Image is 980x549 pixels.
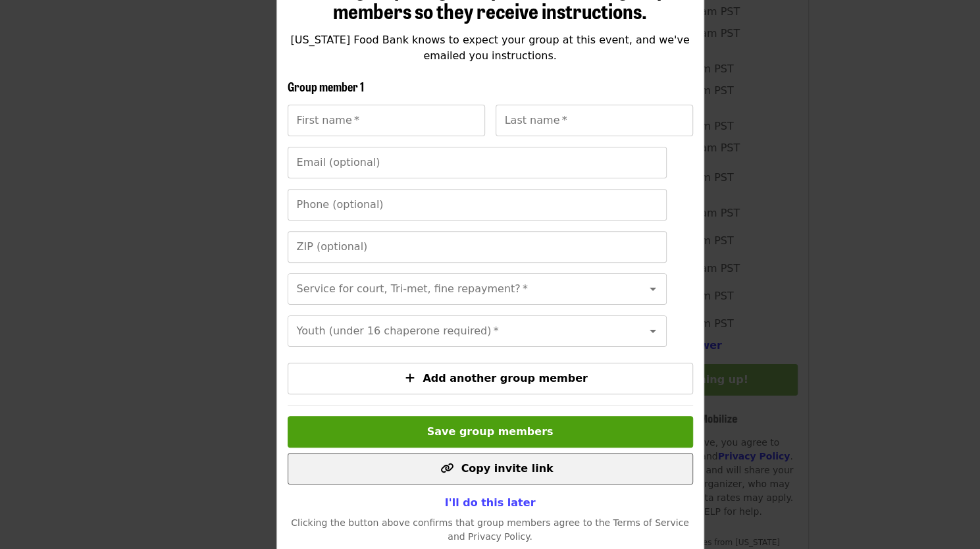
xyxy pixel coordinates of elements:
span: Clicking the button above confirms that group members agree to the Terms of Service and Privacy P... [291,517,689,542]
button: Open [644,322,662,340]
input: Email (optional) [288,147,667,178]
span: Copy invite link [461,462,553,475]
input: ZIP (optional) [288,231,667,263]
button: Add another group member [288,363,693,394]
span: Save group members [427,425,554,438]
i: plus icon [405,372,415,384]
span: Add another group member [423,372,588,384]
span: Group member 1 [288,78,364,95]
span: [US_STATE] Food Bank knows to expect your group at this event, and we've emailed you instructions. [290,34,689,62]
input: First name [288,105,485,136]
button: Save group members [288,416,693,448]
input: Last name [496,105,693,136]
button: Copy invite link [288,453,693,484]
input: Phone (optional) [288,189,667,221]
span: I'll do this later [445,496,536,509]
button: I'll do this later [434,490,546,516]
i: link icon [440,462,453,475]
button: Open [644,280,662,298]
